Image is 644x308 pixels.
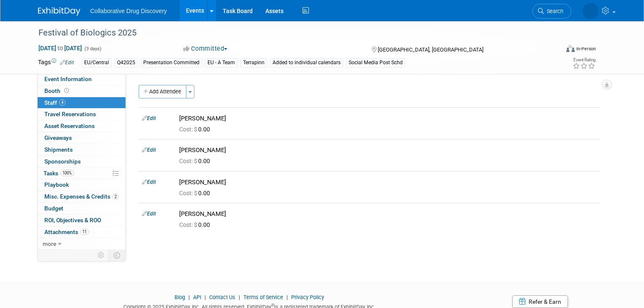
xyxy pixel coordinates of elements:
[108,250,126,261] td: Toggle Event Tabs
[38,203,126,214] a: Budget
[243,294,283,300] a: Terms of Service
[139,85,186,98] button: Add Attendee
[38,179,126,191] a: Playbook
[56,45,64,52] span: to
[179,221,198,228] span: Cost: $
[38,238,126,250] a: more
[142,147,156,153] a: Edit
[179,190,213,196] span: 0.00
[38,191,126,202] a: Misc. Expenses & Credits2
[35,25,548,41] div: Festival of Biologics 2025
[38,109,126,120] a: Travel Reservations
[38,74,126,85] a: Event Information
[582,3,598,19] img: Amanda Briggs
[142,211,156,217] a: Edit
[44,205,63,212] span: Budget
[209,294,235,300] a: Contact Us
[44,146,73,153] span: Shipments
[193,294,201,300] a: API
[44,193,119,200] span: Misc. Expenses & Credits
[237,294,242,300] span: |
[80,229,89,235] span: 11
[186,294,192,300] span: |
[38,120,126,132] a: Asset Reservations
[63,87,71,94] span: Booth not reserved yet
[84,46,101,52] span: (3 days)
[38,58,74,68] td: Tags
[112,194,119,200] span: 2
[38,168,126,179] a: Tasks100%
[175,294,185,300] a: Blog
[346,58,405,67] div: Social Media Post Schd
[38,226,126,238] a: Attachments11
[205,58,237,67] div: EU - A Team
[202,294,208,300] span: |
[179,178,597,186] div: [PERSON_NAME]
[38,132,126,144] a: Giveaways
[44,123,95,129] span: Asset Reservations
[179,126,198,133] span: Cost: $
[142,179,156,185] a: Edit
[512,295,568,308] a: Refer & Earn
[44,170,74,177] span: Tasks
[82,58,112,67] div: EU/Central
[38,156,126,167] a: Sponsorships
[38,215,126,226] a: ROI, Objectives & ROO
[142,115,156,121] a: Edit
[270,58,343,67] div: Added to individual calendars
[240,58,267,67] div: Terrapinn
[38,144,126,155] a: Shipments
[44,229,89,235] span: Attachments
[291,294,324,300] a: Privacy Policy
[44,99,65,106] span: Staff
[60,170,74,176] span: 100%
[180,44,231,53] button: Committed
[544,8,563,14] span: Search
[115,58,138,67] div: Q42025
[179,126,213,133] span: 0.00
[44,111,96,117] span: Travel Reservations
[532,4,571,19] a: Search
[576,46,596,52] div: In-Person
[179,158,213,164] span: 0.00
[179,114,597,123] div: [PERSON_NAME]
[38,97,126,109] a: Staff4
[378,46,483,53] span: [GEOGRAPHIC_DATA], [GEOGRAPHIC_DATA]
[59,99,65,106] span: 4
[94,250,109,261] td: Personalize Event Tab Strip
[573,58,595,62] div: Event Rating
[44,217,101,224] span: ROI, Objectives & ROO
[179,146,597,154] div: [PERSON_NAME]
[44,87,71,94] span: Booth
[179,221,213,228] span: 0.00
[44,158,81,165] span: Sponsorships
[566,45,575,52] img: Format-Inperson.png
[38,44,82,52] span: [DATE] [DATE]
[179,158,198,164] span: Cost: $
[38,7,80,16] img: ExhibitDay
[179,190,198,196] span: Cost: $
[90,8,167,14] span: Collaborative Drug Discovery
[44,134,72,141] span: Giveaways
[284,294,290,300] span: |
[60,60,74,65] a: Edit
[271,303,274,308] sup: ®
[44,181,69,188] span: Playbook
[141,58,202,67] div: Presentation Committed
[43,240,56,247] span: more
[179,210,597,218] div: [PERSON_NAME]
[38,85,126,97] a: Booth
[513,44,596,57] div: Event Format
[44,76,92,82] span: Event Information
